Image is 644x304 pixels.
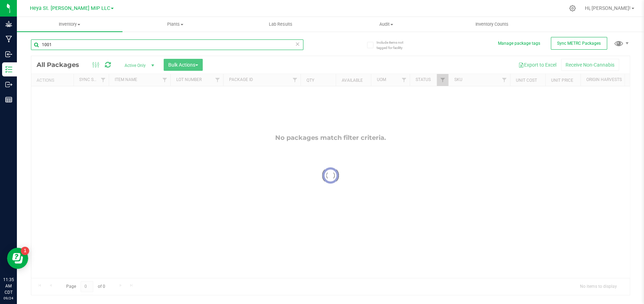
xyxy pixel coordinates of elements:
button: Manage package tags [498,41,540,46]
span: Plants [123,21,228,27]
span: Heya St. [PERSON_NAME] MIP LLC [30,5,110,11]
inline-svg: Manufacturing [5,36,12,43]
p: 11:35 AM CDT [3,277,14,296]
p: 09/24 [3,296,14,301]
iframe: Resource center [7,248,28,269]
div: Manage settings [568,5,577,12]
span: Include items not tagged for facility [377,40,412,50]
inline-svg: Inventory [5,66,12,73]
inline-svg: Outbound [5,81,12,88]
span: Clear [295,39,300,49]
input: Search Package ID, Item Name, SKU, Lot or Part Number... [31,39,303,50]
inline-svg: Grow [5,20,12,27]
a: Audit [334,17,439,32]
iframe: Resource center unread badge [21,247,29,255]
a: Inventory Counts [439,17,545,32]
a: Lab Results [228,17,334,32]
span: Lab Results [259,21,302,27]
a: Inventory [17,17,122,32]
inline-svg: Inbound [5,51,12,58]
a: Plants [122,17,228,32]
inline-svg: Reports [5,96,12,103]
span: Inventory Counts [466,21,518,27]
span: Sync METRC Packages [557,41,601,46]
span: Audit [334,21,439,27]
span: Hi, [PERSON_NAME]! [585,5,631,11]
span: Inventory [17,21,122,27]
button: Sync METRC Packages [551,37,607,50]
